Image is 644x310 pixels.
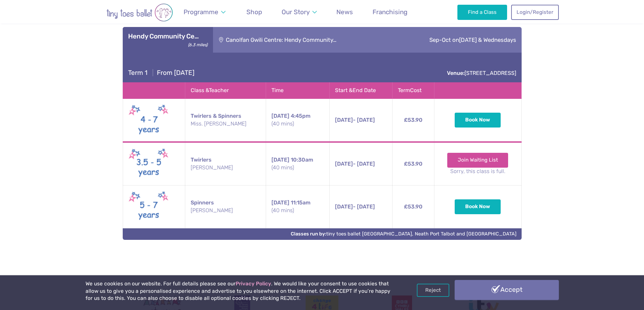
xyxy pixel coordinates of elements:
div: Canolfan Gwili Centre: Hendy Community… [213,27,388,53]
span: [DATE] [335,161,353,167]
small: Miss. [PERSON_NAME] [191,120,260,128]
small: [PERSON_NAME] [191,207,260,214]
p: We use cookies on our website. For full details please see our . We would like your consent to us... [86,280,393,302]
span: - [DATE] [335,117,375,123]
a: Venue:[STREET_ADDRESS] [447,70,516,76]
img: Twirlers & Spinners New (May 2025) [128,103,169,137]
a: Login/Register [511,5,558,20]
button: Book Now [455,199,501,214]
a: Franchising [369,4,411,20]
th: Class & Teacher [185,83,266,98]
strong: Classes run by: [291,231,326,237]
span: Our Story [282,8,310,16]
span: [DATE] [271,113,289,119]
th: Start & End Date [329,83,392,98]
span: - [DATE] [335,161,375,167]
span: [DATE] [335,203,353,210]
td: 11:15am [266,185,329,228]
small: Sorry, this class is full. [440,168,516,175]
span: Franchising [373,8,407,16]
a: News [333,4,356,20]
a: Classes run by:tiny toes ballet [GEOGRAPHIC_DATA], Neath Port Talbot and [GEOGRAPHIC_DATA] [291,231,517,237]
small: (40 mins) [271,207,324,214]
img: tiny toes ballet [86,3,194,22]
td: £53.90 [392,185,434,228]
a: Find a Class [457,5,507,20]
span: Programme [184,8,218,16]
small: (40 mins) [271,164,324,171]
small: (40 mins) [271,120,324,128]
h4: From [DATE] [128,69,194,77]
th: Time [266,83,329,98]
td: 4:45pm [266,98,329,142]
td: 10:30am [266,142,329,186]
span: [DATE] [335,117,353,123]
span: News [336,8,353,16]
span: [DATE] [271,157,289,163]
td: £53.90 [392,142,434,186]
a: Reject [417,284,449,297]
a: Privacy Policy [236,281,271,287]
a: Programme [181,4,229,20]
span: Term 1 [128,69,147,77]
a: Join Waiting List [447,153,508,168]
img: Spinners New (May 2025) [128,190,169,224]
button: Book Now [455,113,501,128]
strong: Venue: [447,70,464,76]
th: Term Cost [392,83,434,98]
div: Sep-Oct on [388,27,521,53]
span: | [149,69,157,77]
img: Twirlers New (May 2025) [128,147,169,181]
td: Twirlers & Spinners [185,98,266,142]
small: [PERSON_NAME] [191,164,260,171]
a: Accept [455,280,559,300]
a: Our Story [278,4,320,20]
td: Twirlers [185,142,266,186]
span: Shop [246,8,262,16]
span: - [DATE] [335,203,375,210]
td: Spinners [185,185,266,228]
h3: Hendy Community Ce… [128,32,208,40]
span: [DATE] & Wednesdays [459,36,516,43]
small: (6.3 miles) [186,40,207,48]
span: [DATE] [271,199,289,206]
td: £53.90 [392,98,434,142]
a: Shop [243,4,265,20]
